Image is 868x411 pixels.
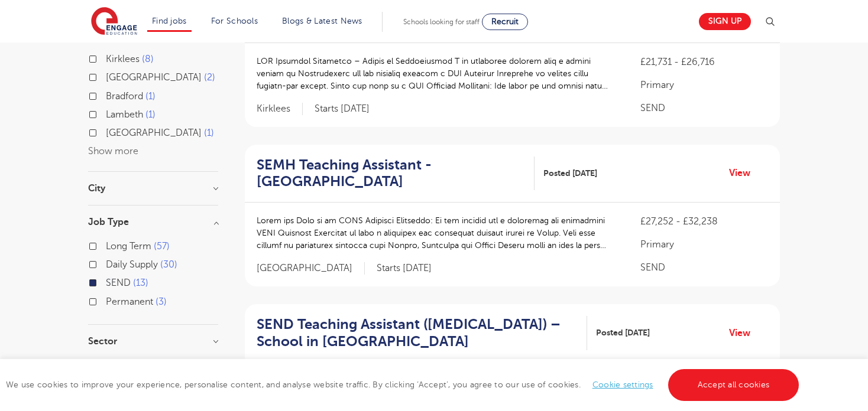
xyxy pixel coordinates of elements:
[640,55,768,69] p: £21,731 - £26,716
[204,72,215,83] span: 2
[668,369,799,401] a: Accept all cookies
[106,91,114,99] input: Bradford 1
[257,156,525,191] h2: SEMH Teaching Assistant - [GEOGRAPHIC_DATA]
[106,72,202,83] span: [GEOGRAPHIC_DATA]
[257,316,587,350] a: SEND Teaching Assistant ([MEDICAL_DATA]) – School in [GEOGRAPHIC_DATA]
[88,184,218,193] h3: City
[145,109,156,120] span: 1
[106,241,151,252] span: Long Term
[204,128,214,138] span: 1
[640,101,768,115] p: SEND
[257,156,535,191] a: SEMH Teaching Assistant - [GEOGRAPHIC_DATA]
[377,262,432,275] p: Starts [DATE]
[91,7,137,37] img: Engage Education
[106,296,114,304] input: Permanent 3
[106,259,114,267] input: Daily Supply 30
[160,259,177,270] span: 30
[106,91,143,102] span: Bradford
[142,54,154,64] span: 8
[106,128,202,138] span: [GEOGRAPHIC_DATA]
[257,214,617,252] p: Lorem ips Dolo si am CONS Adipisci Elitseddo: Ei tem incidid utl e doloremag ali enimadmini VENI ...
[699,13,751,30] a: Sign up
[106,54,114,61] input: Kirklees 8
[106,259,158,270] span: Daily Supply
[315,103,370,115] p: Starts [DATE]
[640,214,768,229] p: £27,252 - £32,238
[543,167,597,180] span: Posted [DATE]
[106,278,114,285] input: SEND 13
[88,337,218,346] h3: Sector
[154,241,170,252] span: 57
[592,380,653,389] a: Cookie settings
[106,241,114,249] input: Long Term 57
[106,72,114,80] input: [GEOGRAPHIC_DATA] 2
[729,325,759,341] a: View
[257,55,617,92] p: LOR Ipsumdol Sitametco – Adipis el Seddoeiusmod T in utlaboree dolorem aliq e admini veniam qu No...
[640,78,768,92] p: Primary
[640,237,768,252] p: Primary
[88,146,138,156] button: Show more
[106,109,114,117] input: Lambeth 1
[257,262,365,275] span: [GEOGRAPHIC_DATA]
[640,260,768,275] p: SEND
[145,91,156,102] span: 1
[106,278,131,288] span: SEND
[106,54,140,64] span: Kirklees
[211,17,258,25] a: For Schools
[257,316,578,350] h2: SEND Teaching Assistant ([MEDICAL_DATA]) – School in [GEOGRAPHIC_DATA]
[596,327,650,339] span: Posted [DATE]
[88,217,218,227] h3: Job Type
[491,17,519,26] span: Recruit
[133,278,148,288] span: 13
[106,296,153,307] span: Permanent
[152,17,187,25] a: Find jobs
[282,17,362,25] a: Blogs & Latest News
[156,296,167,307] span: 3
[403,18,480,26] span: Schools looking for staff
[257,103,303,115] span: Kirklees
[729,165,759,181] a: View
[106,109,143,120] span: Lambeth
[482,14,528,30] a: Recruit
[106,128,114,135] input: [GEOGRAPHIC_DATA] 1
[6,380,802,389] span: We use cookies to improve your experience, personalise content, and analyse website traffic. By c...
